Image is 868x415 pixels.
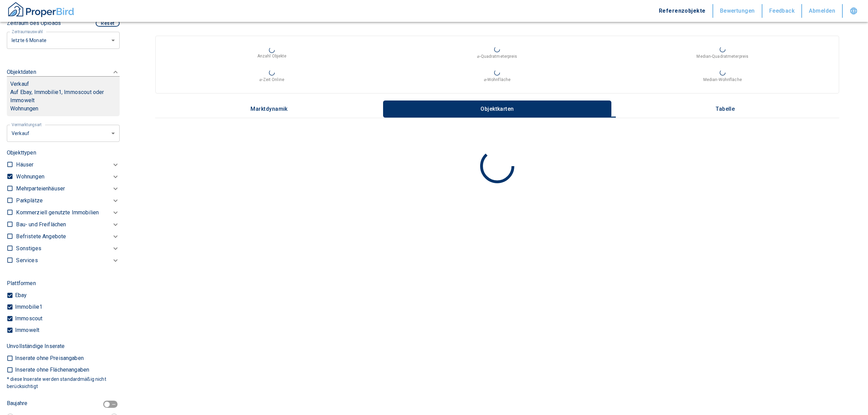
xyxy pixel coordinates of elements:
[13,316,42,321] p: Immoscout
[250,106,288,112] p: Marktdynamik
[96,20,120,27] button: Reset
[16,232,66,241] p: Befristete Angebote
[16,185,65,193] p: Mehrparteienhäuser
[484,77,511,83] p: ⌀-Wohnfläche
[696,53,748,59] p: Median-Quadratmeterpreis
[13,356,84,361] p: Inserate ohne Preisangaben
[802,4,843,18] button: Abmelden
[7,19,61,27] p: Zeitraum des Uploads
[16,171,120,183] div: Wohnungen
[259,77,284,83] p: ⌀-Zeit Online
[7,124,120,142] div: letzte 6 Monate
[10,80,29,88] p: Verkauf
[16,195,120,206] div: Parkplätze
[16,209,99,217] p: Kommerziell genutzte Immobilien
[7,376,116,390] p: * diese Inserate werden standardmäßig nicht berücksichtigt
[13,327,39,333] p: Immowelt
[10,105,116,113] p: Wohnungen
[7,1,75,21] button: ProperBird Logo and Home Button
[16,256,38,265] p: Services
[16,197,43,205] p: Parkplätze
[13,367,89,373] p: Inserate ohne Flächenangaben
[708,106,742,112] p: Tabelle
[713,4,762,18] button: Bewertungen
[16,218,120,230] div: Bau- und Freiflächen
[13,304,43,310] p: Immobilie1
[257,53,287,59] p: Anzahl Objekte
[7,31,120,49] div: letzte 6 Monate
[7,149,120,157] p: Objekttypen
[7,342,65,350] p: Unvollständige Inserate
[16,254,120,266] div: Services
[652,4,713,18] button: Referenzobjekte
[16,159,120,171] div: Häuser
[7,61,120,123] div: ObjektdatenVerkaufAuf Ebay, Immobilie1, Immoscout oder ImmoweltWohnungen
[762,4,802,18] button: Feedback
[16,183,120,195] div: Mehrparteienhäuser
[16,206,120,218] div: Kommerziell genutzte Immobilien
[16,244,41,253] p: Sonstiges
[16,220,66,229] p: Bau- und Freiflächen
[10,88,116,105] p: Auf Ebay, Immobilie1, Immoscout oder Immowelt
[477,53,517,59] p: ⌀-Quadratmeterpreis
[16,173,44,181] p: Wohnungen
[7,1,75,18] img: ProperBird Logo and Home Button
[480,106,514,112] p: Objektkarten
[7,279,36,287] p: Plattformen
[7,68,36,76] p: Objektdaten
[16,161,33,169] p: Häuser
[155,101,839,118] div: wrapped label tabs example
[16,230,120,242] div: Befristete Angebote
[16,242,120,254] div: Sonstiges
[703,77,742,83] p: Median-Wohnfläche
[7,399,27,407] p: Baujahre
[13,293,27,298] p: Ebay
